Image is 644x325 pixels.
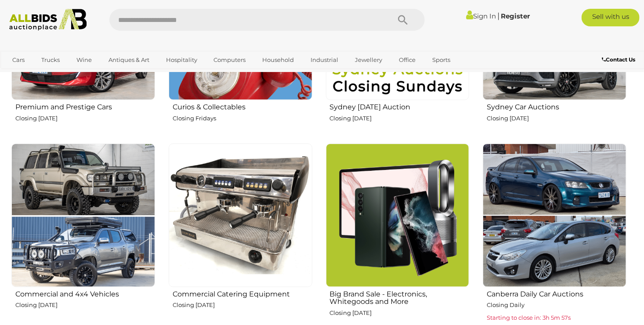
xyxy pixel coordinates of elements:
[501,12,530,20] a: Register
[160,53,203,67] a: Hospitality
[71,53,98,67] a: Wine
[349,53,388,67] a: Jewellery
[15,113,155,123] p: Closing [DATE]
[487,113,626,123] p: Closing [DATE]
[483,144,626,287] img: Canberra Daily Car Auctions
[173,300,312,310] p: Closing [DATE]
[11,144,155,287] img: Commercial and 4x4 Vehicles
[582,9,640,26] a: Sell with us
[330,308,470,318] p: Closing [DATE]
[7,67,80,82] a: [GEOGRAPHIC_DATA]
[326,144,470,287] img: Big Brand Sale - Electronics, Whitegoods and More
[36,53,65,67] a: Trucks
[487,314,571,321] span: Starting to close in: 3h 5m 57s
[602,56,635,63] b: Contact Us
[208,53,252,67] a: Computers
[103,53,155,67] a: Antiques & Art
[330,288,470,306] h2: Big Brand Sale - Electronics, Whitegoods and More
[487,101,626,111] h2: Sydney Car Auctions
[5,9,91,31] img: Allbids.com.au
[330,101,470,111] h2: Sydney [DATE] Auction
[15,101,155,111] h2: Premium and Prestige Cars
[257,53,300,67] a: Household
[381,9,425,31] button: Search
[487,300,626,310] p: Closing Daily
[498,11,500,21] span: |
[7,53,30,67] a: Cars
[330,113,470,123] p: Closing [DATE]
[15,300,155,310] p: Closing [DATE]
[15,288,155,298] h2: Commercial and 4x4 Vehicles
[427,53,456,67] a: Sports
[393,53,421,67] a: Office
[467,12,496,20] a: Sign In
[487,288,626,298] h2: Canberra Daily Car Auctions
[173,101,312,111] h2: Curios & Collectables
[169,144,312,287] img: Commercial Catering Equipment
[173,288,312,298] h2: Commercial Catering Equipment
[305,53,344,67] a: Industrial
[173,113,312,123] p: Closing Fridays
[602,55,637,65] a: Contact Us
